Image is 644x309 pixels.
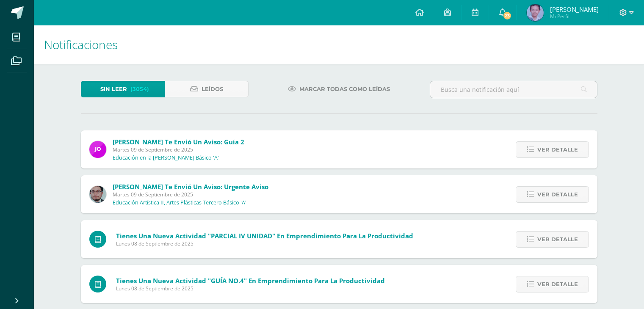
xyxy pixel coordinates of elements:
a: Marcar todas como leídas [277,81,401,97]
span: [PERSON_NAME] te envió un aviso: Urgente aviso [113,182,268,191]
span: Ver detalle [537,187,578,202]
span: Marcar todas como leídas [299,81,390,97]
span: Sin leer [100,81,127,97]
p: Educación en la [PERSON_NAME] Básico 'A' [113,154,219,161]
span: Lunes 08 de Septiembre de 2025 [116,285,385,292]
img: 6614adf7432e56e5c9e182f11abb21f1.png [89,141,106,158]
img: 5fac68162d5e1b6fbd390a6ac50e103d.png [89,186,106,203]
input: Busca una notificación aquí [430,81,597,98]
span: Lunes 08 de Septiembre de 2025 [116,240,413,247]
span: Leídos [202,81,223,97]
span: Ver detalle [537,232,578,247]
span: [PERSON_NAME] te envió un aviso: Guía 2 [113,138,244,146]
a: Sin leer(3054) [81,81,165,97]
p: Educación Artística II, Artes Plásticas Tercero Básico 'A' [113,199,246,206]
span: Martes 09 de Septiembre de 2025 [113,191,268,198]
a: Leídos [165,81,249,97]
span: Ver detalle [537,276,578,292]
span: (3054) [130,81,149,97]
span: [PERSON_NAME] [550,5,599,14]
span: Tienes una nueva actividad "GUÍA NO.4" En Emprendimiento para la Productividad [116,276,385,285]
span: Martes 09 de Septiembre de 2025 [113,146,244,153]
span: 23 [503,11,512,20]
img: 628181265a9c4cc8690272b5fc2d1872.png [527,4,544,21]
span: Notificaciones [44,36,118,52]
span: Tienes una nueva actividad "PARCIAL IV UNIDAD" En Emprendimiento para la Productividad [116,232,413,240]
span: Ver detalle [537,142,578,157]
span: Mi Perfil [550,13,599,20]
